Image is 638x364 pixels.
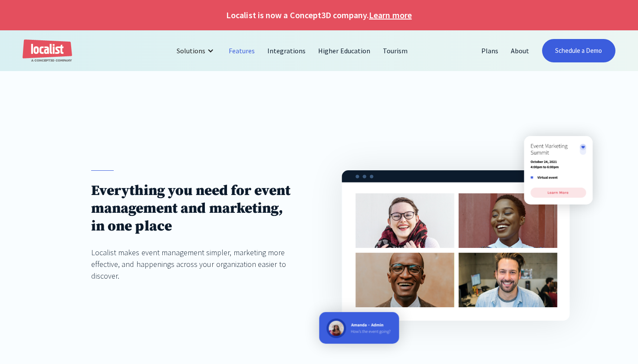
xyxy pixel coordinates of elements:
[23,39,72,62] a: home
[223,40,261,61] a: Features
[261,40,312,61] a: Integrations
[369,9,411,22] a: Learn more
[312,40,377,61] a: Higher Education
[377,40,414,61] a: Tourism
[475,40,505,61] a: Plans
[177,45,205,56] div: Solutions
[91,247,296,282] div: Localist makes event management simpler, marketing more effective, and happenings across your org...
[91,182,296,235] h1: Everything you need for event management and marketing, in one place
[170,40,223,61] div: Solutions
[542,39,615,62] a: Schedule a Demo
[505,40,536,61] a: About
